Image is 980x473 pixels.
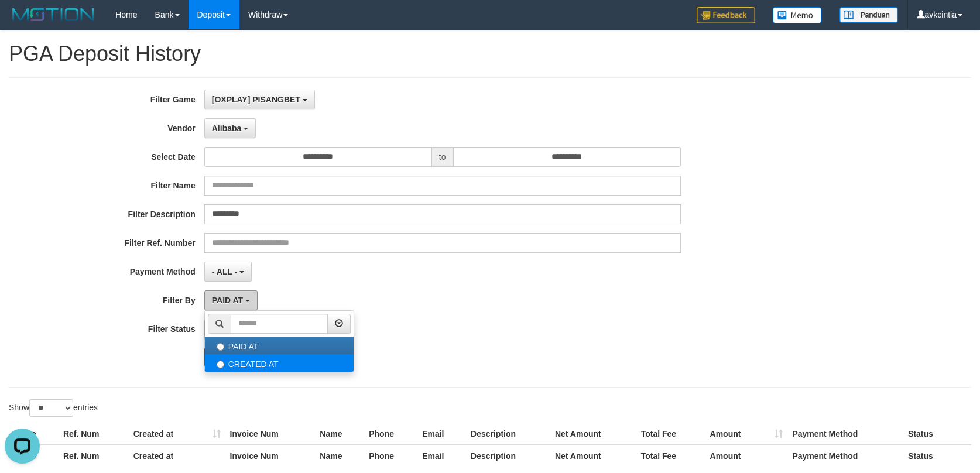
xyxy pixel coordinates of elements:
th: Amount [705,423,788,445]
th: Description [466,423,550,445]
th: Amount [705,445,788,467]
th: Total Fee [636,423,705,445]
th: Invoice Num [225,423,316,445]
label: Show entries [9,399,98,417]
label: PAID AT [205,337,354,354]
label: CREATED AT [205,354,354,372]
th: Phone [364,445,417,467]
th: Created at [129,423,225,445]
th: Description [466,445,550,467]
span: PAID AT [212,296,243,305]
th: Status [903,445,971,467]
th: Name [315,445,364,467]
th: Phone [364,423,417,445]
th: Payment Method [787,445,903,467]
img: Feedback.jpg [697,7,755,23]
span: Alibaba [212,124,242,133]
span: to [431,147,454,167]
th: Email [417,445,466,467]
th: Payment Method [787,423,903,445]
button: Alibaba [204,118,256,138]
button: Open LiveChat chat widget [5,5,40,40]
th: Total Fee [636,445,705,467]
button: PAID AT [204,290,258,310]
th: Net Amount [550,445,636,467]
th: Ref. Num [59,445,129,467]
h1: PGA Deposit History [9,42,971,66]
th: Game [9,423,59,445]
th: Ref. Num [59,423,129,445]
input: PAID AT [217,343,224,351]
span: - ALL - [212,267,238,276]
th: Created at [129,445,225,467]
img: Button%20Memo.svg [773,7,822,23]
th: Email [417,423,466,445]
img: MOTION_logo.png [9,6,98,23]
select: Showentries [29,399,73,417]
button: [OXPLAY] PISANGBET [204,90,315,109]
th: Net Amount [550,423,636,445]
th: Invoice Num [225,445,316,467]
th: Status [903,423,971,445]
button: - ALL - [204,262,252,282]
input: CREATED AT [217,361,224,368]
th: Name [315,423,364,445]
span: [OXPLAY] PISANGBET [212,95,300,104]
img: panduan.png [839,7,898,23]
